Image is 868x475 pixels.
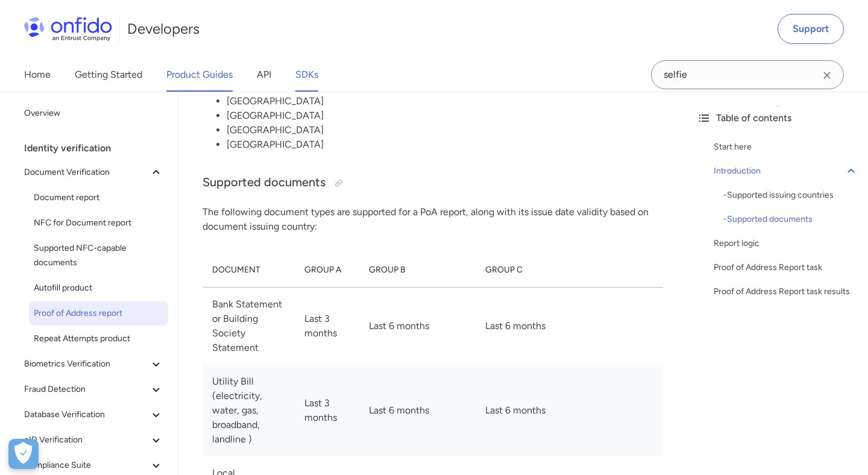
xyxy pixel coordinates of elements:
a: API [257,58,271,92]
div: Table of contents [697,111,858,125]
a: Supported NFC-capable documents [29,236,168,275]
button: Biometrics Verification [19,352,168,376]
td: Last 6 months [476,287,592,365]
div: - Supported documents [723,212,858,227]
a: SDKs [295,58,318,92]
button: Database Verification [19,403,168,427]
span: Document report [34,190,163,205]
input: Onfido search input field [651,60,844,89]
span: Proof of Address report [34,306,163,321]
a: Autofill product [29,276,168,300]
li: [GEOGRAPHIC_DATA] [227,137,663,152]
td: Bank Statement or Building Society Statement [203,287,295,365]
a: Home [24,58,51,92]
button: Fraud Detection [19,377,168,401]
a: -Supported issuing countries [723,188,858,203]
span: Repeat Attempts product [34,332,163,346]
td: Utility Bill (electricity, water, gas, broadband, landline ) [203,365,295,456]
p: The following document types are supported for a PoA report, along with its issue date validity b... [203,205,663,234]
a: NFC for Document report [29,211,168,235]
span: Compliance Suite [24,458,149,473]
a: Start here [714,140,858,154]
td: Last 3 months [295,365,359,456]
a: Document report [29,186,168,210]
th: Group B [359,253,476,288]
th: Group A [295,253,359,288]
a: Product Guides [166,58,233,92]
th: Document [203,253,295,288]
span: NFC for Document report [34,216,163,230]
li: [GEOGRAPHIC_DATA] [227,123,663,137]
a: Proof of Address Report task results [714,285,858,299]
a: Proof of Address report [29,301,168,326]
button: Document Verification [19,160,168,184]
a: Getting Started [75,58,142,92]
span: Autofill product [34,281,163,295]
span: Supported NFC-capable documents [34,241,163,270]
a: Report logic [714,236,858,251]
a: Repeat Attempts product [29,327,168,351]
span: Overview [24,106,163,121]
td: Last 3 months [295,287,359,365]
a: Overview [19,101,168,125]
div: Cookie Preferences [8,439,39,469]
svg: Clear search field button [820,68,834,83]
div: - Supported issuing countries [723,188,858,203]
th: Group C [476,253,592,288]
a: Support [778,14,844,44]
h3: Supported documents [203,174,663,193]
span: eID Verification [24,433,149,447]
img: Onfido Logo [24,17,112,41]
td: Last 6 months [476,365,592,456]
span: Biometrics Verification [24,357,149,371]
div: Identity verification [24,136,173,160]
button: eID Verification [19,428,168,452]
button: Open Preferences [8,439,39,469]
td: Last 6 months [359,365,476,456]
span: Document Verification [24,165,149,180]
a: Introduction [714,164,858,178]
span: Fraud Detection [24,382,149,397]
li: [GEOGRAPHIC_DATA] [227,109,663,123]
span: Database Verification [24,407,149,422]
a: Proof of Address Report task [714,260,858,275]
li: [GEOGRAPHIC_DATA] [227,94,663,109]
a: -Supported documents [723,212,858,227]
h1: Developers [127,19,200,39]
td: Last 6 months [359,287,476,365]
